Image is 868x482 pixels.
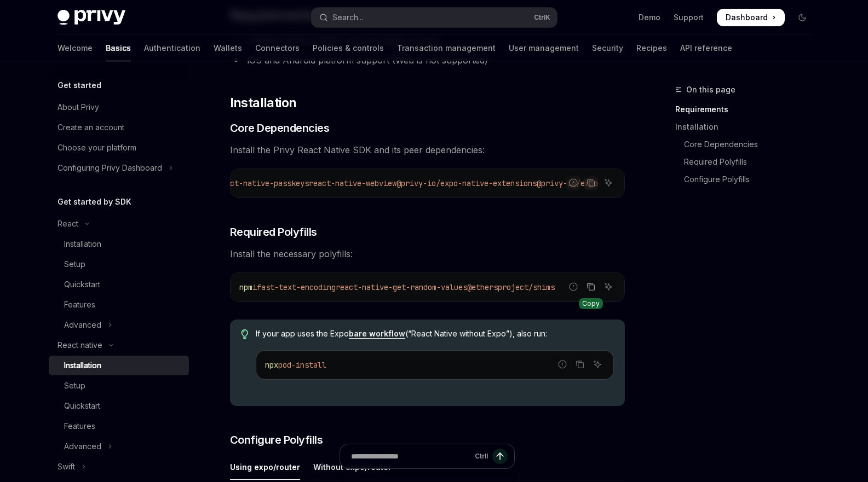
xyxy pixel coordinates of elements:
[49,457,189,477] button: Toggle Swift section
[566,280,580,294] button: Report incorrect code
[49,234,189,254] a: Installation
[58,141,136,154] div: Choose your platform
[49,254,189,274] a: Setup
[49,118,189,137] a: Create an account
[674,12,704,23] a: Support
[217,178,309,188] span: react-native-passkeys
[396,178,537,188] span: @privy-io/expo-native-extensions
[49,376,189,396] a: Setup
[255,35,300,61] a: Connectors
[58,101,99,114] div: About Privy
[49,315,189,335] button: Toggle Advanced section
[241,329,249,339] svg: Tip
[64,359,101,372] div: Installation
[726,12,768,23] span: Dashboard
[680,35,732,61] a: API reference
[309,178,396,188] span: react-native-webview
[675,153,820,171] a: Required Polyfills
[332,11,363,24] div: Search...
[278,360,326,370] span: pod-install
[58,161,162,175] div: Configuring Privy Dashboard
[639,12,660,23] a: Demo
[230,142,625,158] span: Install the Privy React Native SDK and its peer dependencies:
[349,329,405,339] a: bare workflow
[64,298,95,311] div: Features
[64,237,101,251] div: Installation
[239,282,252,292] span: npm
[49,356,189,375] a: Installation
[64,420,95,433] div: Features
[252,282,257,292] span: i
[58,195,131,208] h5: Get started by SDK
[49,396,189,416] a: Quickstart
[675,171,820,188] a: Configure Polyfills
[555,357,570,371] button: Report incorrect code
[794,9,811,26] button: Toggle dark mode
[336,282,467,292] span: react-native-get-random-values
[49,335,189,355] button: Toggle React native section
[601,280,616,294] button: Ask AI
[590,357,605,371] button: Ask AI
[58,10,125,25] img: dark logo
[584,176,598,190] button: Copy the contents from the code block
[592,35,623,61] a: Security
[106,35,131,61] a: Basics
[49,214,189,234] button: Toggle React section
[675,118,820,136] a: Installation
[601,176,616,190] button: Ask AI
[49,138,189,158] a: Choose your platform
[257,282,336,292] span: fast-text-encoding
[717,9,785,26] a: Dashboard
[58,339,102,352] div: React native
[675,136,820,153] a: Core Dependencies
[214,35,242,61] a: Wallets
[256,328,613,339] span: If your app uses the Expo (“React Native without Expo”), also run:
[64,379,85,392] div: Setup
[467,282,555,292] span: @ethersproject/shims
[49,437,189,456] button: Toggle Advanced section
[230,94,297,112] span: Installation
[49,97,189,117] a: About Privy
[534,13,550,22] span: Ctrl K
[58,121,124,134] div: Create an account
[509,35,579,61] a: User management
[675,101,820,118] a: Requirements
[230,120,330,136] span: Core Dependencies
[230,224,317,240] span: Required Polyfills
[64,399,100,413] div: Quickstart
[58,35,93,61] a: Welcome
[49,416,189,436] a: Features
[537,178,598,188] span: @privy-io/expo
[265,360,278,370] span: npx
[636,35,667,61] a: Recipes
[49,158,189,178] button: Toggle Configuring Privy Dashboard section
[49,295,189,315] a: Features
[492,449,508,464] button: Send message
[351,444,470,468] input: Ask a question...
[397,35,496,61] a: Transaction management
[58,79,101,92] h5: Get started
[566,176,580,190] button: Report incorrect code
[49,275,189,294] a: Quickstart
[230,432,323,448] span: Configure Polyfills
[313,35,384,61] a: Policies & controls
[230,246,625,262] span: Install the necessary polyfills:
[64,278,100,291] div: Quickstart
[58,217,78,230] div: React
[64,318,101,332] div: Advanced
[64,258,85,271] div: Setup
[686,83,735,96] span: On this page
[312,8,557,27] button: Open search
[579,298,603,309] div: Copy
[144,35,200,61] a: Authentication
[58,460,75,473] div: Swift
[64,440,101,453] div: Advanced
[584,280,598,294] button: Copy the contents from the code block
[573,357,587,371] button: Copy the contents from the code block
